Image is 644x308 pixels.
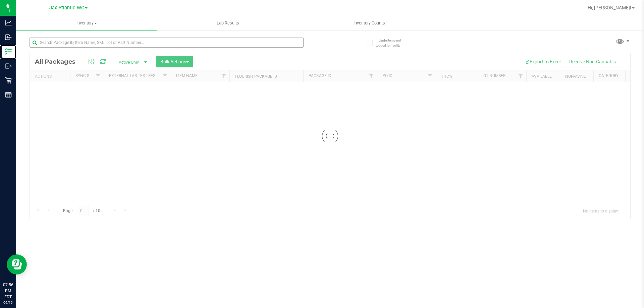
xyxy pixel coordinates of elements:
[7,254,27,274] iframe: Resource center
[5,91,12,98] inline-svg: Reports
[49,5,84,11] span: Jax Atlantic WC
[16,20,157,26] span: Inventory
[5,48,12,55] inline-svg: Inventory
[3,300,13,305] p: 09/19
[376,38,409,48] span: Include items not tagged for facility
[5,63,12,69] inline-svg: Outbound
[30,38,304,48] input: Search Package ID, Item Name, SKU, Lot or Part Number...
[344,20,394,26] span: Inventory Counts
[5,34,12,41] inline-svg: Inbound
[5,19,12,26] inline-svg: Analytics
[5,77,12,84] inline-svg: Retail
[208,20,248,26] span: Lab Results
[16,16,157,30] a: Inventory
[588,5,631,10] span: Hi, [PERSON_NAME]!
[3,282,13,300] p: 07:56 PM EDT
[299,16,440,30] a: Inventory Counts
[157,16,299,30] a: Lab Results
